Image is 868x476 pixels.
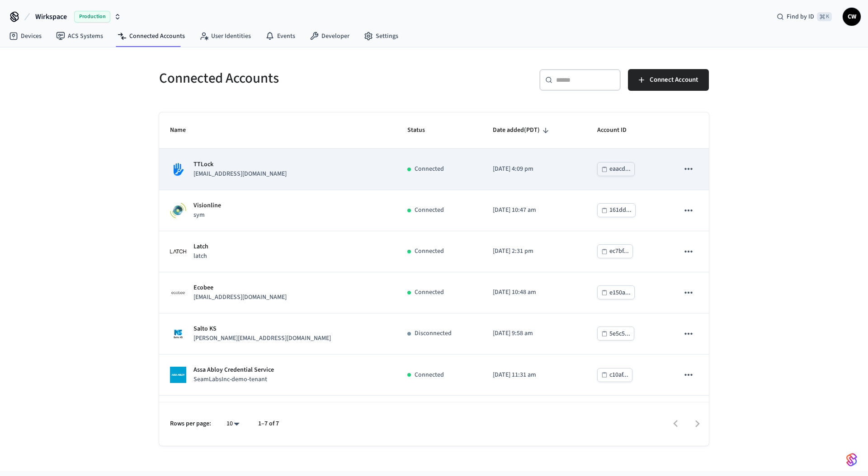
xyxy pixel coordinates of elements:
[597,162,635,176] button: eaacd...
[493,205,576,215] p: [DATE] 10:47 am
[415,329,452,338] p: Disconnected
[769,9,839,25] div: Find by ID⌘ K
[597,285,635,299] button: e150a...
[415,247,444,256] p: Connected
[415,164,444,174] p: Connected
[170,123,198,137] span: Name
[597,123,638,137] span: Account ID
[609,369,628,381] div: c10af...
[493,329,576,338] p: [DATE] 9:58 am
[493,123,552,137] span: Date added(PDT)
[49,28,110,44] a: ACS Systems
[415,288,444,297] p: Connected
[407,123,437,137] span: Status
[609,287,631,299] div: e150a...
[493,370,576,380] p: [DATE] 11:31 am
[159,69,429,88] h5: Connected Accounts
[843,8,861,26] button: CW
[609,328,630,340] div: 5e5c5...
[357,28,406,44] a: Settings
[170,367,186,383] img: ASSA ABLOY Credential Service
[170,326,186,342] img: Salto KS Logo
[159,112,709,437] table: sticky table
[222,417,244,430] div: 10
[493,247,576,256] p: [DATE] 2:31 pm
[193,252,208,261] p: latch
[192,28,258,44] a: User Identities
[170,161,186,177] img: TTLock Logo, Square
[258,419,279,429] p: 1–7 of 7
[493,288,576,297] p: [DATE] 10:48 am
[597,368,632,382] button: c10af...
[609,163,631,175] div: eaacd...
[597,327,634,341] button: 5e5c5...
[193,324,331,334] p: Salto KS
[193,334,331,343] p: [PERSON_NAME][EMAIL_ADDRESS][DOMAIN_NAME]
[193,242,208,252] p: Latch
[170,202,186,219] img: Visionline
[193,160,287,169] p: TTLock
[35,11,67,22] span: Wirkspace
[609,246,629,257] div: ec7bf...
[193,169,287,179] p: [EMAIL_ADDRESS][DOMAIN_NAME]
[170,243,186,260] img: Latch Building
[817,12,832,21] span: ⌘ K
[193,365,274,375] p: Assa Abloy Credential Service
[302,28,357,44] a: Developer
[170,419,211,429] p: Rows per page:
[650,74,698,86] span: Connect Account
[2,28,49,44] a: Devices
[609,205,632,216] div: 161dd...
[628,69,709,91] button: Connect Account
[193,293,287,302] p: [EMAIL_ADDRESS][DOMAIN_NAME]
[258,28,302,44] a: Events
[74,11,110,23] span: Production
[193,201,221,210] p: Visionline
[597,203,636,217] button: 161dd...
[193,283,287,293] p: Ecobee
[493,164,576,174] p: [DATE] 4:09 pm
[597,244,633,258] button: ec7bf...
[844,9,860,25] span: CW
[415,370,444,380] p: Connected
[415,205,444,215] p: Connected
[846,453,857,467] img: SeamLogoGradient.69752ec5.svg
[110,28,192,44] a: Connected Accounts
[193,375,274,384] p: SeamLabsInc-demo-tenant
[787,12,814,21] span: Find by ID
[193,210,221,220] p: sym
[170,285,186,301] img: ecobee_logo_square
